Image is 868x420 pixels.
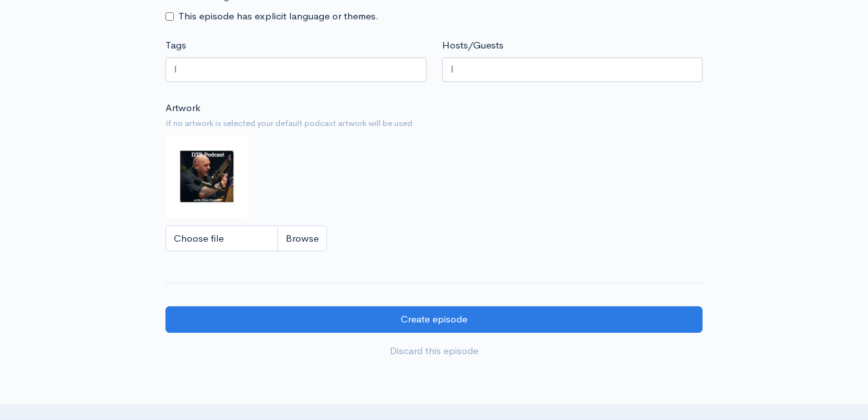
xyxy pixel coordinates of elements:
label: This episode has explicit language or themes. [178,9,379,24]
label: Tags [165,38,186,53]
small: If no artwork is selected your default podcast artwork will be used [165,117,703,130]
input: Enter the names of the people that appeared on this episode [450,62,453,77]
label: Hosts/Guests [442,38,503,53]
a: Discard this episode [165,338,703,364]
input: Create episode [165,306,703,333]
label: Artwork [165,101,200,116]
input: Enter tags for this episode [174,62,176,77]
